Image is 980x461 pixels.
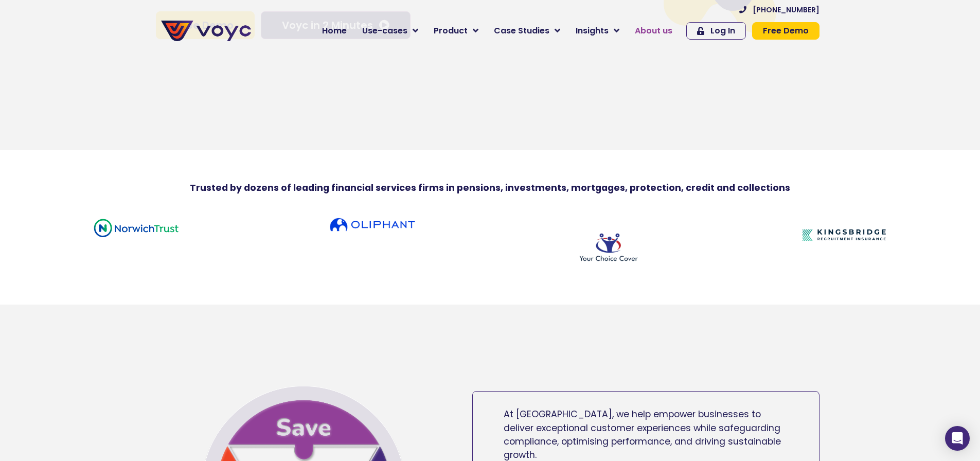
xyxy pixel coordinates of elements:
a: Privacy Policy [212,214,260,224]
img: Kingsbridgenew [801,218,888,255]
span: At [GEOGRAPHIC_DATA], we help empower businesses to deliver exceptional customer experiences whil... [504,408,781,461]
strong: Trusted by dozens of leading financial services firms in pensions, investments, mortgages, protec... [190,182,790,194]
span: Log In [710,27,735,35]
span: Product [434,25,468,37]
span: Phone [136,41,162,53]
span: Use-cases [362,25,407,37]
span: Home [322,25,347,37]
span: [PHONE_NUMBER] [753,5,819,15]
a: Home [314,21,354,41]
span: Job title [136,83,171,95]
div: Open Intercom Messenger [945,426,970,451]
span: About us [635,25,672,37]
span: Case Studies [494,25,549,37]
a: [PHONE_NUMBER] [739,6,819,13]
a: Case Studies [486,21,568,41]
span: Insights [576,25,609,37]
a: Product [426,21,486,41]
a: Free Demo [752,22,819,40]
img: Customer Logo-2 [565,218,652,281]
a: Log In [686,22,746,40]
span: Free Demo [763,27,809,35]
a: Use-cases [354,21,426,41]
iframe: Customer reviews powered by Trustpilot [156,310,825,322]
img: voyc-full-logo [161,21,251,41]
img: Oliphant [329,218,416,231]
a: About us [627,21,680,41]
a: Insights [568,21,627,41]
img: logo-desktop [93,218,180,238]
